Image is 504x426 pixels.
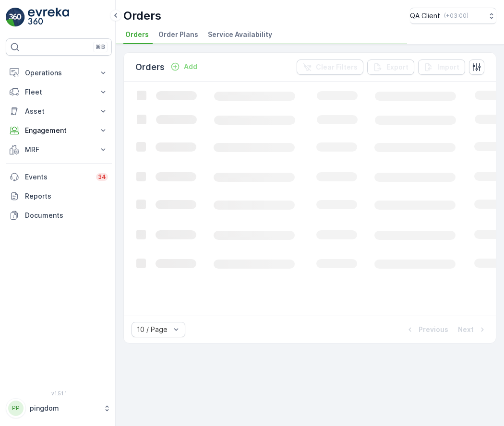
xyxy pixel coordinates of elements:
[8,401,24,416] div: PP
[418,59,465,75] button: Import
[386,62,408,72] p: Export
[184,62,197,71] p: Add
[6,140,112,159] button: MRF
[25,172,90,182] p: Events
[437,62,459,72] p: Import
[167,61,201,72] button: Add
[458,325,474,334] p: Next
[6,8,25,27] img: logo
[6,187,112,206] a: Reports
[6,83,112,102] button: Fleet
[125,30,149,39] span: Orders
[158,30,198,39] span: Order Plans
[404,324,449,335] button: Previous
[96,43,105,51] p: ⌘B
[457,324,488,335] button: Next
[6,390,112,396] span: v 1.51.1
[123,8,161,24] p: Orders
[25,145,93,154] p: MRF
[367,59,414,75] button: Export
[410,11,440,21] p: QA Client
[25,126,93,135] p: Engagement
[6,121,112,140] button: Engagement
[25,106,93,116] p: Asset
[25,87,93,97] p: Fleet
[25,191,108,201] p: Reports
[6,398,112,418] button: PPpingdom
[25,211,108,220] p: Documents
[316,62,358,72] p: Clear Filters
[98,173,106,181] p: 34
[28,8,69,27] img: logo_light-DOdMpM7g.png
[135,60,165,74] p: Orders
[6,63,112,83] button: Operations
[410,8,496,24] button: QA Client(+03:00)
[208,30,272,39] span: Service Availability
[6,206,112,225] a: Documents
[25,68,93,78] p: Operations
[297,59,363,75] button: Clear Filters
[6,102,112,121] button: Asset
[419,325,448,334] p: Previous
[444,12,468,20] p: ( +03:00 )
[6,167,112,187] a: Events34
[30,403,98,413] p: pingdom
